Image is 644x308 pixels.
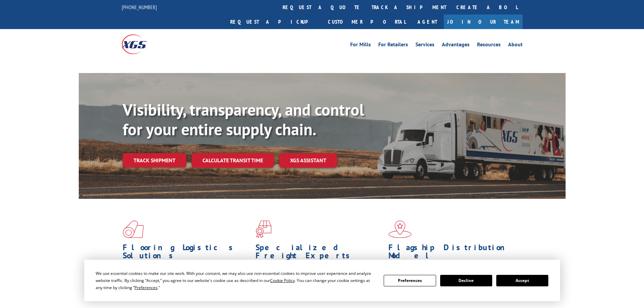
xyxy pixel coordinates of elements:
[384,275,436,286] button: Preferences
[411,15,444,29] a: Agent
[279,153,337,168] a: XGS ASSISTANT
[122,4,157,10] a: [PHONE_NUMBER]
[256,243,383,263] h1: Specialized Freight Experts
[84,260,560,301] div: Cookie Consent Prompt
[270,278,295,283] span: Cookie Policy
[378,42,408,49] a: For Retailers
[225,15,323,29] a: Request a pickup
[256,220,271,238] img: xgs-icon-focused-on-flooring-red
[496,275,548,286] button: Accept
[192,153,274,168] a: Calculate transit time
[388,220,412,238] img: xgs-icon-flagship-distribution-model-red
[440,275,492,286] button: Decline
[477,42,501,49] a: Resources
[123,243,251,263] h1: Flooring Logistics Solutions
[442,42,470,49] a: Advantages
[350,42,371,49] a: For Mills
[123,99,364,140] b: Visibility, transparency, and control for your entire supply chain.
[96,270,376,291] div: We use essential cookies to make our site work. With your consent, we may also use non-essential ...
[323,15,411,29] a: Customer Portal
[508,42,523,49] a: About
[388,243,516,263] h1: Flagship Distribution Model
[135,285,158,290] span: Preferences
[444,15,523,29] a: Join Our Team
[123,153,186,167] a: Track shipment
[123,220,144,238] img: xgs-icon-total-supply-chain-intelligence-red
[415,42,434,49] a: Services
